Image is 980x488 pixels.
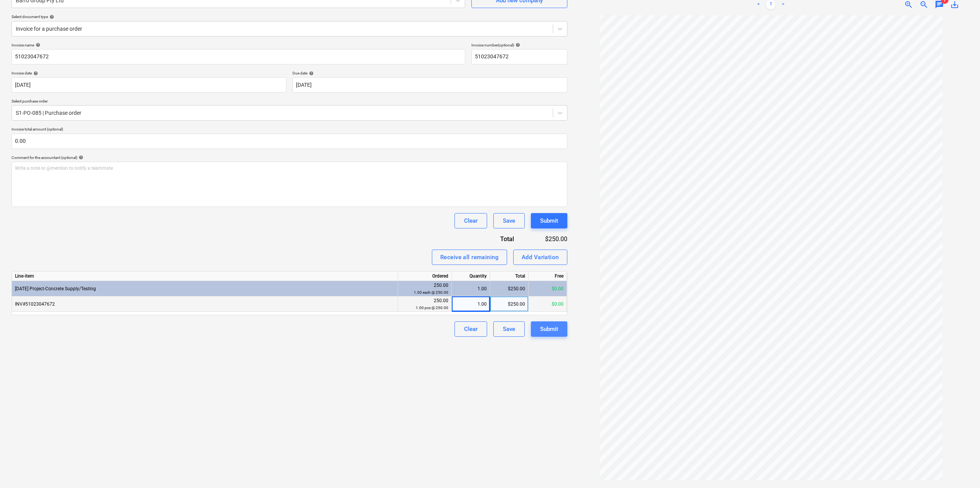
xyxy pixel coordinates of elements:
[12,43,465,48] div: Invoice name
[12,71,286,76] div: Invoice date
[454,213,487,228] button: Clear
[34,43,40,47] span: help
[12,127,567,133] p: Invoice total amount (optional)
[293,77,567,93] input: Due date not specified
[540,324,558,334] div: Submit
[514,43,520,47] span: help
[452,271,490,281] div: Quantity
[513,250,567,265] button: Add Variation
[526,235,567,243] div: $250.00
[522,252,559,262] div: Add Variation
[401,282,448,296] div: 250.00
[455,296,487,312] div: 1.00
[468,235,527,243] div: Total
[454,321,487,337] button: Clear
[529,296,567,312] div: $0.00
[503,324,515,334] div: Save
[12,99,567,105] p: Select purchase order
[493,321,525,337] button: Save
[440,252,499,262] div: Receive all remaining
[32,71,38,76] span: help
[529,281,567,296] div: $0.00
[12,296,398,312] div: INV#51023047672
[529,271,567,281] div: Free
[540,216,558,226] div: Submit
[414,290,448,294] small: 1.00 each @ 250.00
[942,451,980,488] iframe: Chat Widget
[12,49,465,65] input: Invoice name
[12,14,567,19] div: Select document type
[471,49,567,65] input: Invoice number
[471,43,567,48] div: Invoice number (optional)
[531,321,567,337] button: Submit
[15,286,96,291] span: 3-05-01 Project-Concrete Supply/Testing
[12,134,567,149] input: Invoice total amount (optional)
[464,324,478,334] div: Clear
[401,297,448,311] div: 250.00
[455,281,487,296] div: 1.00
[490,271,529,281] div: Total
[293,71,567,76] div: Due date
[490,281,529,296] div: $250.00
[12,155,567,160] div: Comment for the accountant (optional)
[432,250,507,265] button: Receive all remaining
[307,71,314,76] span: help
[416,306,448,310] small: 1.00 pcs @ 250.00
[531,213,567,228] button: Submit
[77,155,83,160] span: help
[493,213,525,228] button: Save
[48,15,54,19] span: help
[398,271,452,281] div: Ordered
[12,271,398,281] div: Line-item
[12,77,286,93] input: Invoice date not specified
[503,216,515,226] div: Save
[490,296,529,312] div: $250.00
[464,216,478,226] div: Clear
